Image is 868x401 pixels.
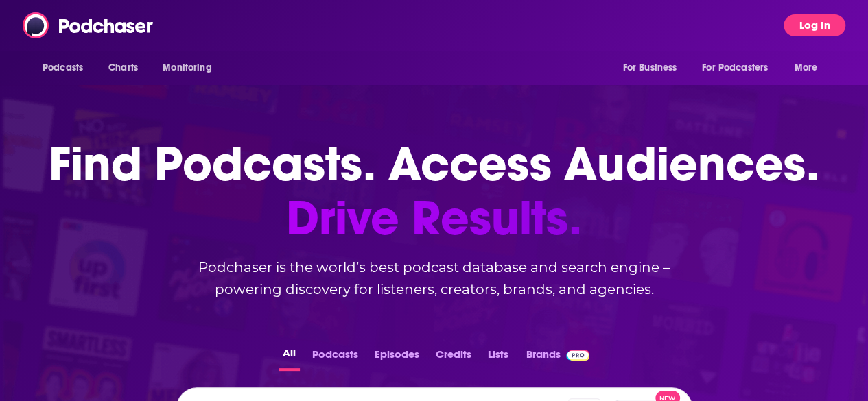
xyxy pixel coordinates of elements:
[153,55,229,81] button: open menu
[99,55,146,81] a: Charts
[432,344,476,371] button: Credits
[279,344,300,371] button: All
[526,344,590,371] a: BrandsPodchaser Pro
[49,137,819,245] h1: Find Podcasts. Access Audiences.
[784,14,845,36] button: Log In
[308,344,362,371] button: Podcasts
[43,58,83,77] span: Podcasts
[702,58,768,77] span: For Podcasters
[49,191,819,245] span: Drive Results.
[693,55,788,81] button: open menu
[622,58,677,77] span: For Business
[160,256,709,300] h2: Podchaser is the world’s best podcast database and search engine – powering discovery for listene...
[371,344,423,371] button: Episodes
[484,344,513,371] button: Lists
[23,12,154,38] img: Podchaser - Follow, Share and Rate Podcasts
[33,55,101,81] button: open menu
[163,58,211,77] span: Monitoring
[566,350,590,361] img: Podchaser Pro
[795,58,818,77] span: More
[108,58,138,77] span: Charts
[785,55,835,81] button: open menu
[613,55,694,81] button: open menu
